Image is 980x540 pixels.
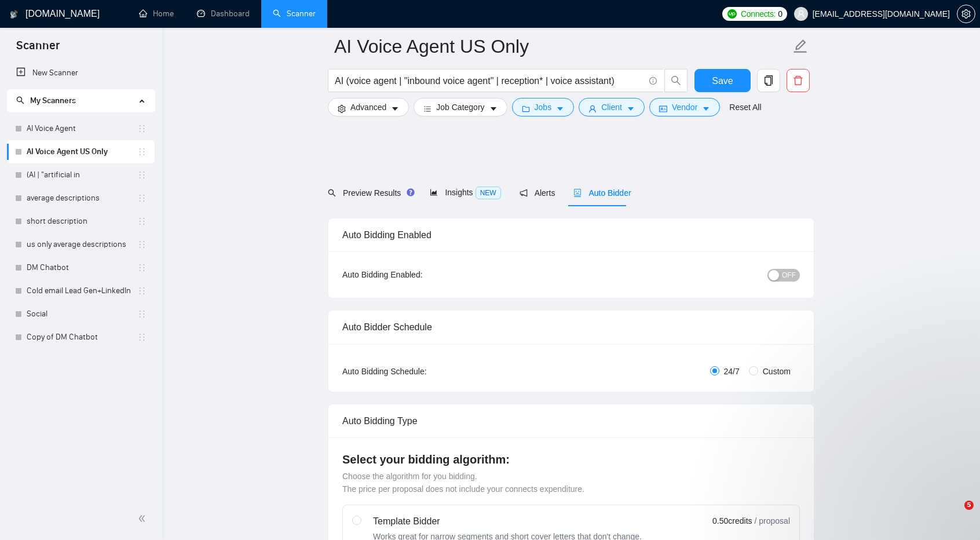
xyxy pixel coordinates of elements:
[672,101,697,114] span: Vendor
[729,101,761,114] a: Reset All
[787,69,810,92] button: delete
[27,326,137,349] a: Copy of DM Chatbot
[535,101,552,114] span: Jobs
[405,187,416,198] div: Tooltip anchor
[579,98,645,116] button: userClientcaret-down
[520,189,528,197] span: notification
[16,61,145,85] a: New Scanner
[741,8,776,20] span: Connects:
[588,104,597,113] span: user
[7,140,155,163] li: AI Voice Agent US Only
[659,104,667,113] span: idcard
[797,10,805,18] span: user
[7,326,155,349] li: Copy of DM Chatbot
[27,210,137,233] a: short description
[342,451,800,468] h4: Select your bidding algorithm:
[342,472,584,494] span: Choose the algorithm for you bidding. The price per proposal does not include your connects expen...
[7,279,155,302] li: Cold email Lead Gen+LinkedIn
[342,365,495,378] div: Auto Bidding Schedule:
[7,233,155,256] li: us only average descriptions
[373,515,642,528] div: Template Bidder
[27,187,137,210] a: average descriptions
[137,147,147,156] span: holder
[423,104,432,113] span: bars
[627,104,635,113] span: caret-down
[7,210,155,233] li: short description
[342,404,800,437] div: Auto Bidding Type
[719,365,744,378] span: 24/7
[665,75,687,86] span: search
[328,98,409,116] button: settingAdvancedcaret-down
[649,77,657,85] span: info-circle
[694,69,751,92] button: Save
[556,104,564,113] span: caret-down
[27,117,137,140] a: AI Voice Agent
[702,104,710,113] span: caret-down
[30,96,76,105] span: My Scanners
[137,124,147,133] span: holder
[727,9,737,19] img: upwork-logo.png
[7,187,155,210] li: average descriptions
[489,104,498,113] span: caret-down
[27,256,137,279] a: DM Chatbot
[27,140,137,163] a: AI Voice Agent US Only
[273,9,316,19] a: searchScanner
[476,187,501,199] span: NEW
[137,170,147,180] span: holder
[137,309,147,319] span: holder
[27,233,137,256] a: us only average descriptions
[778,8,782,20] span: 0
[782,269,796,282] span: OFF
[328,189,336,197] span: search
[7,37,69,61] span: Scanner
[414,98,507,116] button: barsJob Categorycaret-down
[137,286,147,295] span: holder
[138,513,149,524] span: double-left
[7,302,155,326] li: Social
[328,188,411,198] span: Preview Results
[522,104,530,113] span: folder
[957,9,975,19] span: setting
[137,333,147,342] span: holder
[712,74,733,88] span: Save
[957,5,975,23] button: setting
[334,32,791,61] input: Scanner name...
[139,9,174,19] a: homeHome
[757,69,780,92] button: copy
[7,117,155,140] li: AI Voice Agent
[512,98,575,116] button: folderJobscaret-down
[712,515,752,527] span: 0.50 credits
[601,101,622,114] span: Client
[793,39,808,54] span: edit
[338,104,346,113] span: setting
[27,279,137,302] a: Cold email Lead Gen+LinkedIn
[342,218,800,251] div: Auto Bidding Enabled
[137,194,147,203] span: holder
[10,5,18,24] img: logo
[964,501,974,510] span: 5
[137,263,147,272] span: holder
[430,188,500,197] span: Insights
[342,311,800,344] div: Auto Bidder Schedule
[758,75,780,86] span: copy
[16,96,76,105] span: My Scanners
[27,302,137,326] a: Social
[957,9,975,19] a: setting
[755,515,790,527] span: / proposal
[520,188,555,198] span: Alerts
[941,501,968,528] iframe: Intercom live chat
[758,365,795,378] span: Custom
[335,74,644,88] input: Search Freelance Jobs...
[7,163,155,187] li: (AI | "artificial in
[350,101,386,114] span: Advanced
[787,75,809,86] span: delete
[649,98,720,116] button: idcardVendorcaret-down
[27,163,137,187] a: (AI | "artificial in
[342,268,495,281] div: Auto Bidding Enabled:
[137,217,147,226] span: holder
[573,188,631,198] span: Auto Bidder
[7,256,155,279] li: DM Chatbot
[436,101,484,114] span: Job Category
[573,189,582,197] span: robot
[7,61,155,85] li: New Scanner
